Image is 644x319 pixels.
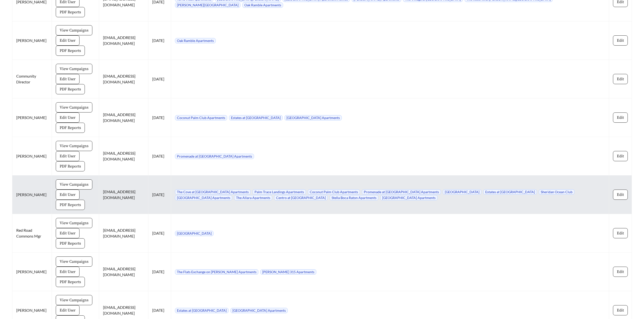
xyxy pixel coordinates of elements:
span: [GEOGRAPHIC_DATA] [443,189,481,195]
span: PDF Reports [60,86,81,92]
button: Edit User [56,305,80,315]
span: View Campaigns [60,220,88,226]
button: Edit [613,267,628,277]
button: Edit [613,35,628,46]
button: PDF Reports [56,200,85,210]
td: [EMAIL_ADDRESS][DOMAIN_NAME] [99,137,148,175]
span: [GEOGRAPHIC_DATA] Apartments [285,115,342,120]
td: [EMAIL_ADDRESS][DOMAIN_NAME] [99,60,148,98]
span: [PERSON_NAME][GEOGRAPHIC_DATA] [175,2,240,8]
td: [DATE] [148,21,171,60]
td: [PERSON_NAME] [12,137,52,175]
button: View Campaigns [56,295,92,305]
button: View Campaigns [56,256,92,267]
button: View Campaigns [56,141,92,151]
a: Edit User [56,231,80,235]
button: PDF Reports [56,238,85,248]
span: View Campaigns [60,66,88,72]
a: View Campaigns [56,182,92,186]
td: [DATE] [148,175,171,214]
span: The Cove at [GEOGRAPHIC_DATA] Apartments [175,189,251,195]
td: [PERSON_NAME] [12,253,52,291]
span: [GEOGRAPHIC_DATA] Apartments [231,308,288,313]
td: [EMAIL_ADDRESS][DOMAIN_NAME] [99,214,148,253]
button: Edit [613,190,628,200]
span: Edit [617,230,624,236]
span: Edit [617,192,624,198]
button: Edit User [56,74,80,84]
span: Estates at [GEOGRAPHIC_DATA] [175,308,229,313]
span: The Flats Exchange on [PERSON_NAME] Apartments [175,269,258,275]
button: Edit [613,151,628,161]
button: View Campaigns [56,102,92,112]
button: PDF Reports [56,161,85,171]
button: Edit [613,112,628,123]
button: View Campaigns [56,179,92,190]
span: Edit User [60,192,76,198]
span: PDF Reports [60,163,81,169]
button: Edit User [56,228,80,238]
button: PDF Reports [56,84,85,94]
button: Edit User [56,267,80,277]
a: Edit User [56,192,80,197]
td: [EMAIL_ADDRESS][DOMAIN_NAME] [99,253,148,291]
span: Edit User [60,269,76,275]
a: Edit User [56,76,80,81]
td: [EMAIL_ADDRESS][DOMAIN_NAME] [99,98,148,137]
span: Oak Ramble Apartments [175,38,216,43]
button: Edit User [56,35,80,46]
span: PDF Reports [60,240,81,246]
span: View Campaigns [60,182,88,187]
span: Edit [617,269,624,275]
a: View Campaigns [56,143,92,148]
span: Coconut Palm Club Apartments [308,189,360,195]
span: Promenade at [GEOGRAPHIC_DATA] Apartments [175,154,254,159]
button: Edit [613,228,628,238]
span: Edit User [60,230,76,236]
span: Edit User [60,115,76,120]
span: View Campaigns [60,104,88,110]
td: [DATE] [148,137,171,175]
td: [DATE] [148,98,171,137]
span: View Campaigns [60,297,88,303]
span: Edit User [60,38,76,43]
a: View Campaigns [56,297,92,302]
td: [DATE] [148,214,171,253]
button: PDF Reports [56,7,85,17]
span: View Campaigns [60,259,88,264]
span: Coconut Palm Club Apartments [175,115,227,120]
span: Edit [617,153,624,159]
button: Edit User [56,190,80,200]
span: PDF Reports [60,279,81,285]
button: View Campaigns [56,218,92,228]
span: Promenade at [GEOGRAPHIC_DATA] Apartments [362,189,441,195]
span: [GEOGRAPHIC_DATA] Apartments [380,195,437,200]
span: Edit [617,307,624,313]
a: Edit User [56,115,80,120]
span: View Campaigns [60,143,88,149]
td: [DATE] [148,253,171,291]
span: [GEOGRAPHIC_DATA] [175,231,214,236]
span: Centro at [GEOGRAPHIC_DATA] [274,195,328,200]
span: Edit User [60,153,76,159]
button: PDF Reports [56,46,85,56]
span: PDF Reports [60,202,81,208]
a: Edit User [56,153,80,158]
button: View Campaigns [56,25,92,35]
a: View Campaigns [56,28,92,32]
button: View Campaigns [56,64,92,74]
span: PDF Reports [60,48,81,54]
span: [PERSON_NAME] 315 Apartments [260,269,316,275]
a: Edit User [56,308,80,312]
span: PDF Reports [60,125,81,131]
span: Oak Ramble Apartments [242,2,283,8]
span: Stella Boca Raton Apartments [330,195,378,200]
span: Edit User [60,76,76,82]
a: Edit User [56,269,80,274]
a: View Campaigns [56,105,92,109]
a: View Campaigns [56,66,92,71]
td: [PERSON_NAME] [12,98,52,137]
span: Palm Trace Landings Apartments [253,189,306,195]
span: PDF Reports [60,9,81,15]
span: Edit [617,76,624,82]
